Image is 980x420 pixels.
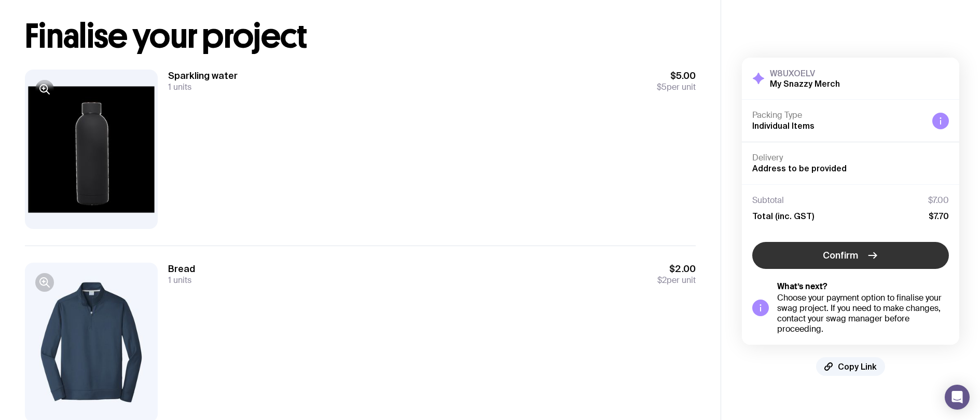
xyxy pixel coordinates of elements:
[838,361,877,372] span: Copy Link
[657,82,667,92] span: $5
[168,70,238,82] h3: Sparkling water
[752,211,814,221] span: Total (inc. GST)
[752,110,924,120] h4: Packing Type
[823,249,858,262] span: Confirm
[752,242,949,269] button: Confirm
[752,153,949,163] h4: Delivery
[777,293,949,334] div: Choose your payment option to finalise your swag project. If you need to make changes, contact yo...
[657,275,696,286] span: per unit
[928,195,949,206] span: $7.00
[816,357,885,376] button: Copy Link
[752,195,784,206] span: Subtotal
[657,275,667,286] span: $2
[25,20,696,53] h1: Finalise your project
[929,211,949,221] span: $7.70
[777,281,949,292] h5: What’s next?
[752,164,847,173] span: Address to be provided
[752,121,815,130] span: Individual Items
[168,82,191,92] span: 1 units
[770,68,840,78] h3: W8UXOELV
[770,78,840,89] h2: My Snazzy Merch
[657,70,696,82] span: $5.00
[168,275,191,286] span: 1 units
[657,263,696,275] span: $2.00
[945,385,970,410] div: Open Intercom Messenger
[657,82,696,92] span: per unit
[168,263,195,275] h3: Bread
